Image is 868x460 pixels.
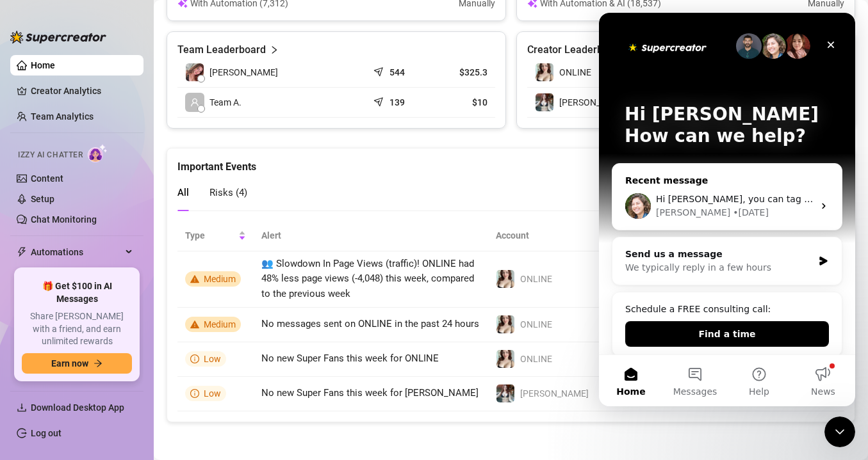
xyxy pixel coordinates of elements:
[520,354,552,364] span: ONLINE
[177,42,266,58] article: Team Leaderboard
[17,374,46,383] span: Home
[150,374,170,383] span: Help
[26,308,230,334] button: Find a time
[261,318,479,329] span: No messages sent on ONLINE in the past 24 hours
[31,111,94,122] a: Team Analytics
[190,389,199,398] span: info-circle
[220,20,243,44] div: Close
[31,194,54,204] a: Setup
[88,144,108,163] img: AI Chatter
[31,214,97,225] a: Chat Monitoring
[31,60,55,70] a: Home
[10,31,106,44] img: logo-BBDzfeDw.svg
[261,387,479,399] span: No new Super Fans this week for [PERSON_NAME]
[209,95,242,109] span: Team A.
[536,63,553,81] img: ONLINE
[389,96,405,109] article: 139
[520,319,552,329] span: ONLINE
[520,388,589,399] span: [PERSON_NAME]
[204,319,236,329] span: Medium
[496,350,514,368] img: ONLINE
[31,402,124,413] span: Download Desktop App
[26,290,230,303] div: Schedule a FREE consulting call:
[190,354,199,363] span: info-circle
[185,228,236,242] span: Type
[177,220,254,251] th: Type
[74,374,119,383] span: Messages
[261,258,474,299] span: 👥 Slowdown In Page Views (traffic)! ONLINE had 48% less page views (-4,048) this week, compared t...
[134,193,170,207] div: • [DATE]
[94,359,102,368] span: arrow-right
[212,374,236,383] span: News
[204,354,221,364] span: Low
[261,353,439,364] span: No new Super Fans this week for ONLINE
[559,67,591,77] span: ONLINE
[64,342,128,393] button: Messages
[209,65,278,79] span: [PERSON_NAME]
[18,149,83,161] span: Izzy AI Chatter
[17,247,27,257] span: thunderbolt
[17,402,27,413] span: download
[496,270,514,288] img: ONLINE
[22,280,132,305] span: 🎁 Get $100 in AI Messages
[536,93,553,111] img: Amy
[373,94,386,107] span: send
[520,274,552,284] span: ONLINE
[824,416,855,447] iframe: Intercom live chat
[559,97,628,107] span: [PERSON_NAME]
[270,42,279,58] span: right
[204,274,236,284] span: Medium
[22,310,132,348] span: Share [PERSON_NAME] with a friend, and earn unlimited rewards
[209,187,247,198] span: Risks ( 4 )
[389,66,405,79] article: 544
[373,64,386,77] span: send
[204,388,221,399] span: Low
[22,353,132,374] button: Earn nowarrow-right
[31,173,63,184] a: Content
[439,96,487,109] article: $10
[26,235,214,248] div: Send us a message
[254,220,488,251] th: Alert
[190,320,199,329] span: warning
[439,66,487,79] article: $325.3
[192,342,256,393] button: News
[51,358,88,369] span: Earn now
[31,428,61,438] a: Log out
[26,248,214,262] div: We typically reply in a few hours
[31,242,122,262] span: Automations
[527,42,624,58] article: Creator Leaderboard
[177,187,189,198] span: All
[599,13,855,406] iframe: Intercom live chat
[496,385,514,402] img: Amy
[13,224,243,273] div: Send us a messageWe typically reply in a few hours
[128,342,192,393] button: Help
[190,98,199,107] span: user
[177,148,844,175] div: Important Events
[496,315,514,333] img: ONLINE
[496,228,597,242] span: Account
[186,63,204,81] img: Amy August
[190,274,199,283] span: warning
[57,193,131,207] div: [PERSON_NAME]
[31,81,133,101] a: Creator Analytics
